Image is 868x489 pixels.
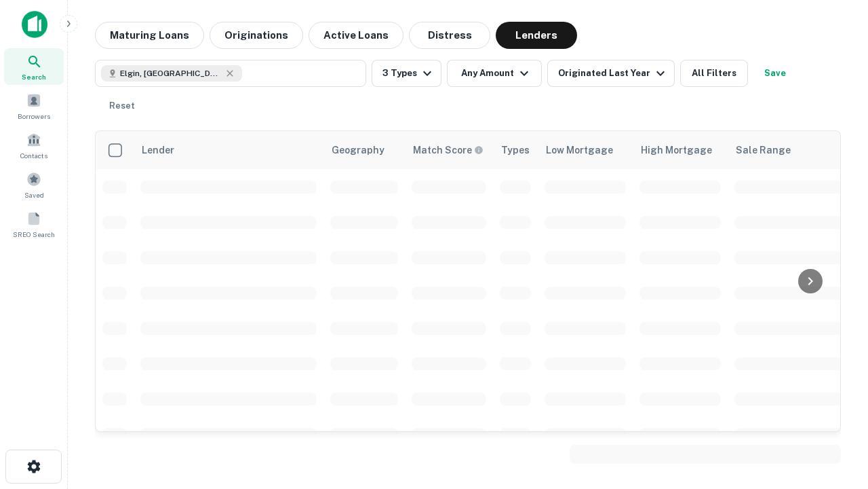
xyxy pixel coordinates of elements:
[120,67,222,79] span: Elgin, [GEOGRAPHIC_DATA], [GEOGRAPHIC_DATA]
[728,131,850,169] th: Sale Range
[547,60,675,87] button: Originated Last Year
[323,131,405,169] th: Geography
[405,131,493,169] th: Capitalize uses an advanced AI algorithm to match your search with the best lender. The match sco...
[210,22,303,49] button: Originations
[95,60,366,87] button: Elgin, [GEOGRAPHIC_DATA], [GEOGRAPHIC_DATA]
[18,111,50,122] span: Borrowers
[413,143,484,158] div: Capitalize uses an advanced AI algorithm to match your search with the best lender. The match sco...
[95,22,204,49] button: Maturing Loans
[501,142,530,158] div: Types
[413,143,481,158] h6: Match Score
[633,131,728,169] th: High Mortgage
[736,142,791,158] div: Sale Range
[24,189,44,200] span: Saved
[493,131,538,169] th: Types
[4,206,64,242] a: SREO Search
[332,142,384,158] div: Geography
[4,127,64,164] a: Contacts
[409,22,490,49] button: Distress
[680,60,748,87] button: All Filters
[134,131,323,169] th: Lender
[641,142,712,158] div: High Mortgage
[800,337,868,402] iframe: Chat Widget
[142,142,174,158] div: Lender
[372,60,441,87] button: 3 Types
[100,92,144,120] button: Reset
[309,22,403,49] button: Active Loans
[447,60,542,87] button: Any Amount
[538,131,633,169] th: Low Mortgage
[4,48,64,85] a: Search
[22,71,46,82] span: Search
[753,60,797,87] button: Save your search to get updates of matches that match your search criteria.
[558,65,669,81] div: Originated Last Year
[496,22,577,49] button: Lenders
[4,166,64,203] a: Saved
[4,88,64,124] a: Borrowers
[22,11,47,38] img: capitalize-icon.png
[13,229,55,240] span: SREO Search
[546,142,613,158] div: Low Mortgage
[20,150,47,161] span: Contacts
